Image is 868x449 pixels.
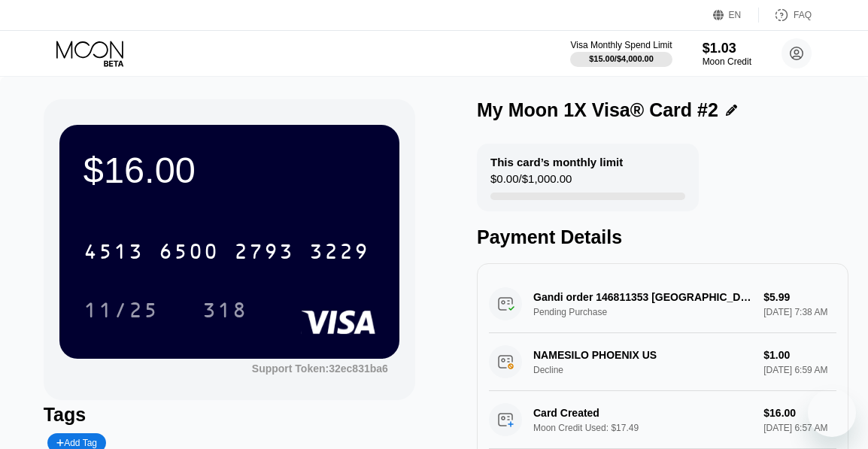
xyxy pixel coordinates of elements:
[729,10,742,20] div: EN
[44,404,415,426] div: Tags
[159,241,219,265] div: 6500
[703,41,751,67] div: $1.03Moon Credit
[703,41,751,56] div: $1.03
[759,8,812,23] div: FAQ
[83,241,144,265] div: 4513
[56,438,97,448] div: Add Tag
[477,99,718,121] div: My Moon 1X Visa® Card #2
[794,10,812,20] div: FAQ
[72,291,170,329] div: 11/25
[252,363,388,375] div: Support Token: 32ec831ba6
[589,54,654,63] div: $15.00 / $4,000.00
[252,363,388,375] div: Support Token:32ec831ba6
[83,149,375,191] div: $16.00
[309,241,369,265] div: 3229
[570,40,672,67] div: Visa Monthly Spend Limit$15.00/$4,000.00
[191,291,259,329] div: 318
[490,156,623,168] div: This card’s monthly limit
[808,389,856,437] iframe: Button to launch messaging window, conversation in progress
[202,300,247,324] div: 318
[703,56,751,67] div: Moon Credit
[490,172,572,193] div: $0.00 / $1,000.00
[83,300,159,324] div: 11/25
[477,226,848,248] div: Payment Details
[74,232,378,270] div: 4513650027933229
[713,8,759,23] div: EN
[234,241,294,265] div: 2793
[570,40,672,50] div: Visa Monthly Spend Limit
